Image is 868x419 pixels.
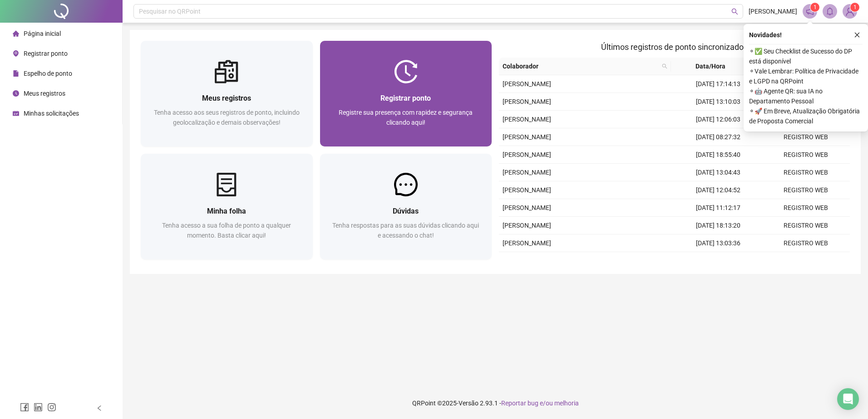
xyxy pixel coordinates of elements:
span: Tenha respostas para as suas dúvidas clicando aqui e acessando o chat! [332,222,479,239]
span: Data/Hora [675,61,746,71]
span: Meus registros [202,94,251,102]
span: [PERSON_NAME] [503,239,551,247]
span: search [731,8,738,15]
span: [PERSON_NAME] [503,80,551,88]
span: Página inicial [24,30,61,37]
span: close [854,32,860,38]
span: notification [806,7,814,15]
span: [PERSON_NAME] [503,98,551,105]
span: bell [826,7,834,15]
span: [PERSON_NAME] [749,6,797,16]
td: REGISTRO WEB [762,164,850,181]
td: [DATE] 17:14:13 [675,75,762,93]
span: ⚬ 🤖 Agente QR: sua IA no Departamento Pessoal [749,86,863,106]
span: Versão [459,400,478,407]
td: [DATE] 13:10:03 [675,93,762,111]
span: Registre sua presença com rapidez e segurança clicando aqui! [339,109,473,126]
span: file [13,70,19,77]
a: Minha folhaTenha acesso a sua folha de ponto a qualquer momento. Basta clicar aqui! [141,154,313,259]
span: [PERSON_NAME] [503,116,551,123]
span: ⚬ 🚀 Em Breve, Atualização Obrigatória de Proposta Comercial [749,106,863,126]
span: [PERSON_NAME] [503,222,551,229]
th: Data/Hora [671,58,757,75]
span: instagram [47,403,56,412]
td: REGISTRO WEB [762,199,850,217]
td: REGISTRO WEB [762,252,850,270]
td: [DATE] 08:27:32 [675,128,762,146]
sup: Atualize o seu contato no menu Meus Dados [850,3,859,12]
span: Últimos registros de ponto sincronizados [601,42,748,52]
span: [PERSON_NAME] [503,133,551,141]
span: home [13,30,19,37]
span: Dúvidas [393,207,419,215]
td: REGISTRO WEB [762,234,850,252]
span: search [660,59,669,73]
span: Registrar ponto [24,50,68,57]
span: [PERSON_NAME] [503,151,551,158]
span: [PERSON_NAME] [503,204,551,211]
td: REGISTRO WEB [762,181,850,199]
td: REGISTRO WEB [762,217,850,234]
span: search [662,63,667,69]
span: [PERSON_NAME] [503,169,551,176]
span: left [96,405,103,411]
span: linkedin [34,403,43,412]
span: Meus registros [24,90,65,97]
span: Colaborador [503,61,658,71]
td: [DATE] 12:04:52 [675,181,762,199]
span: Reportar bug e/ou melhoria [501,400,579,407]
span: [PERSON_NAME] [503,186,551,194]
td: [DATE] 11:12:17 [675,199,762,217]
span: Minhas solicitações [24,110,79,117]
span: ⚬ Vale Lembrar: Política de Privacidade e LGPD na QRPoint [749,66,863,86]
span: Registrar ponto [380,94,431,102]
div: Open Intercom Messenger [837,388,859,410]
span: 1 [814,4,817,10]
sup: 1 [810,3,819,12]
td: [DATE] 13:04:43 [675,164,762,181]
td: [DATE] 12:05:43 [675,252,762,270]
td: [DATE] 12:06:03 [675,111,762,128]
span: Espelho de ponto [24,70,72,77]
span: Novidades ! [749,30,782,40]
td: REGISTRO WEB [762,146,850,164]
td: REGISTRO WEB [762,128,850,146]
footer: QRPoint © 2025 - 2.93.1 - [123,387,868,419]
span: environment [13,50,19,57]
span: Tenha acesso aos seus registros de ponto, incluindo geolocalização e demais observações! [154,109,300,126]
a: DúvidasTenha respostas para as suas dúvidas clicando aqui e acessando o chat! [320,154,492,259]
td: [DATE] 18:13:20 [675,217,762,234]
a: Registrar pontoRegistre sua presença com rapidez e segurança clicando aqui! [320,41,492,146]
a: Meus registrosTenha acesso aos seus registros de ponto, incluindo geolocalização e demais observa... [141,41,313,146]
span: Tenha acesso a sua folha de ponto a qualquer momento. Basta clicar aqui! [162,222,291,239]
td: [DATE] 13:03:36 [675,234,762,252]
img: 90829 [843,5,857,18]
span: Minha folha [207,207,246,215]
span: schedule [13,110,19,117]
span: 1 [853,4,857,10]
td: [DATE] 18:55:40 [675,146,762,164]
span: facebook [20,403,29,412]
span: ⚬ ✅ Seu Checklist de Sucesso do DP está disponível [749,46,863,66]
span: clock-circle [13,90,19,97]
